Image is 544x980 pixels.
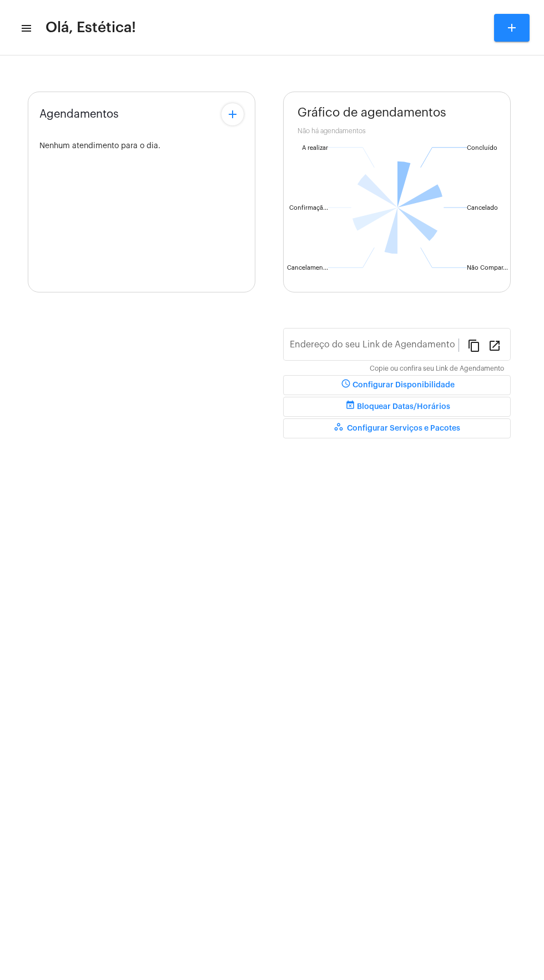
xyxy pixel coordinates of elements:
mat-icon: add [226,108,239,121]
mat-icon: open_in_new [488,339,501,352]
span: Configurar Serviços e Pacotes [334,425,460,432]
mat-icon: content_copy [467,339,481,352]
text: Cancelado [467,205,498,211]
mat-icon: workspaces_outlined [334,422,347,435]
text: A realizar [302,145,328,151]
span: Configurar Disponibilidade [339,381,455,389]
button: Configurar Disponibilidade [283,375,511,395]
text: Confirmaçã... [289,205,328,211]
mat-icon: sidenav icon [20,22,31,35]
mat-icon: add [505,21,518,34]
text: Não Compar... [467,265,508,271]
span: Olá, Estética! [46,19,136,37]
input: Link [290,342,459,352]
div: Nenhum atendimento para o dia. [39,142,244,150]
button: Configurar Serviços e Pacotes [283,418,511,438]
span: Agendamentos [39,108,119,120]
mat-icon: event_busy [344,400,357,413]
mat-hint: Copie ou confira seu Link de Agendamento [370,365,504,373]
span: Bloquear Datas/Horários [344,403,450,411]
text: Cancelamen... [287,265,328,271]
text: Concluído [467,145,497,151]
mat-icon: schedule [339,378,352,392]
span: Gráfico de agendamentos [298,106,446,119]
button: Bloquear Datas/Horários [283,397,511,417]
